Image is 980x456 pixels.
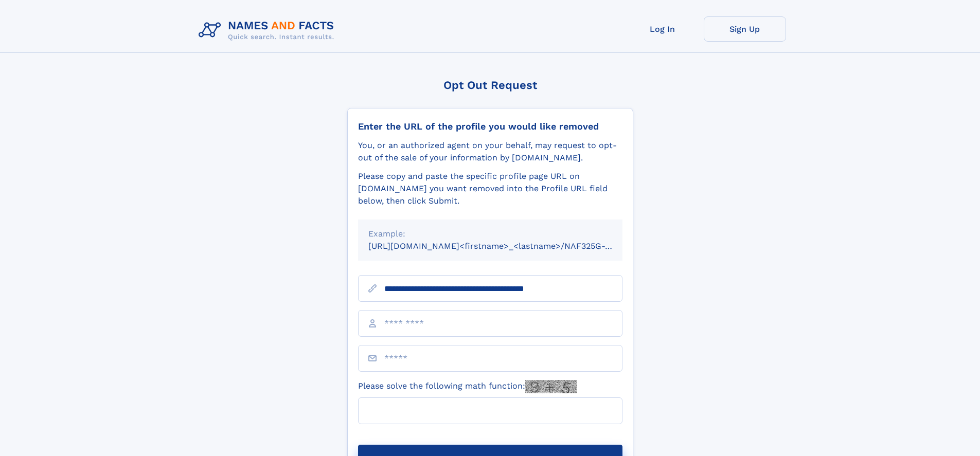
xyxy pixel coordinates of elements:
div: You, or an authorized agent on your behalf, may request to opt-out of the sale of your informatio... [358,139,622,164]
label: Please solve the following math function: [358,380,577,393]
div: Enter the URL of the profile you would like removed [358,121,622,132]
div: Example: [368,228,612,240]
div: Please copy and paste the specific profile page URL on [DOMAIN_NAME] you want removed into the Pr... [358,170,622,207]
a: Log In [621,16,704,42]
a: Sign Up [704,16,786,42]
small: [URL][DOMAIN_NAME]<firstname>_<lastname>/NAF325G-xxxxxxxx [368,241,642,251]
img: Logo Names and Facts [194,16,343,44]
div: Opt Out Request [347,79,633,92]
